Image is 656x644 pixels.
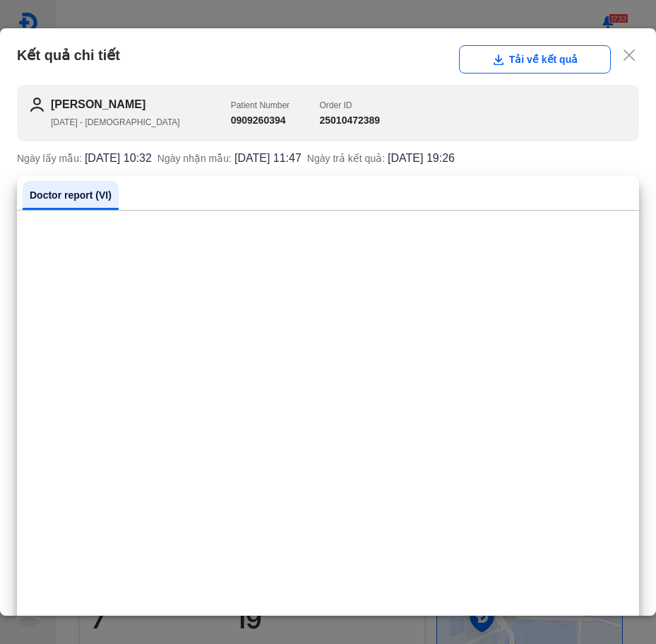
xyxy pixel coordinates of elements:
[320,100,352,110] span: Order ID
[307,153,455,164] div: Ngày trả kết quả:
[388,153,455,164] span: [DATE] 19:26
[231,100,290,110] span: Patient Number
[85,153,152,164] span: [DATE] 10:32
[51,117,180,127] span: [DATE] - [DEMOGRAPHIC_DATA]
[51,96,231,113] h2: [PERSON_NAME]
[320,113,381,128] h3: 25010472389
[234,153,302,164] span: [DATE] 11:47
[23,181,119,210] a: Doctor report (VI)
[459,45,611,74] button: Tải về kết quả
[17,45,639,74] div: Kết quả chi tiết
[231,113,290,128] h3: 0909260394
[157,153,302,164] div: Ngày nhận mẫu:
[17,153,152,164] div: Ngày lấy mẫu:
